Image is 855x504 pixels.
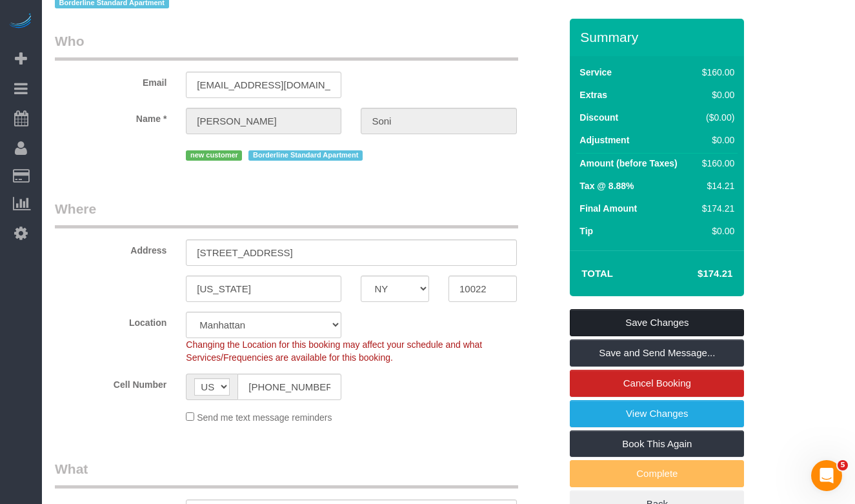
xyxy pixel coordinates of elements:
div: $0.00 [697,225,734,237]
label: Location [45,312,176,329]
div: $0.00 [697,134,734,146]
a: Save Changes [570,309,744,336]
legend: What [55,459,518,489]
label: Service [579,66,612,79]
input: Cell Number [237,374,341,400]
h4: $174.21 [659,268,732,279]
div: $174.21 [697,202,734,215]
label: Name * [45,108,176,125]
legend: Who [55,32,518,61]
div: $160.00 [697,66,734,79]
input: City [186,276,341,302]
input: Zip Code [448,276,517,302]
div: ($0.00) [697,111,734,124]
input: Email [186,72,341,98]
legend: Where [55,199,518,228]
label: Tip [579,225,593,237]
span: 5 [838,460,848,470]
label: Adjustment [579,134,629,146]
span: Borderline Standard Apartment [248,150,363,161]
div: $160.00 [697,157,734,170]
a: Save and Send Message... [570,339,744,367]
h3: Summary [580,30,738,45]
img: Automaid Logo [8,13,34,31]
div: $14.21 [697,179,734,192]
label: Address [45,239,176,257]
input: Last Name [361,108,516,134]
label: Email [45,72,176,89]
span: Send me text message reminders [197,412,332,423]
div: $0.00 [697,88,734,101]
label: Amount (before Taxes) [579,157,677,170]
label: Final Amount [579,202,637,215]
input: First Name [186,108,341,134]
strong: Total [581,268,613,279]
label: Cell Number [45,374,176,391]
label: Discount [579,111,618,124]
span: Changing the Location for this booking may affect your schedule and what Services/Frequencies are... [186,339,482,363]
a: View Changes [570,400,744,427]
a: Book This Again [570,430,744,458]
span: new customer [186,150,242,161]
iframe: Intercom live chat [811,460,842,491]
a: Cancel Booking [570,370,744,397]
label: Tax @ 8.88% [579,179,634,192]
label: Extras [579,88,607,101]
